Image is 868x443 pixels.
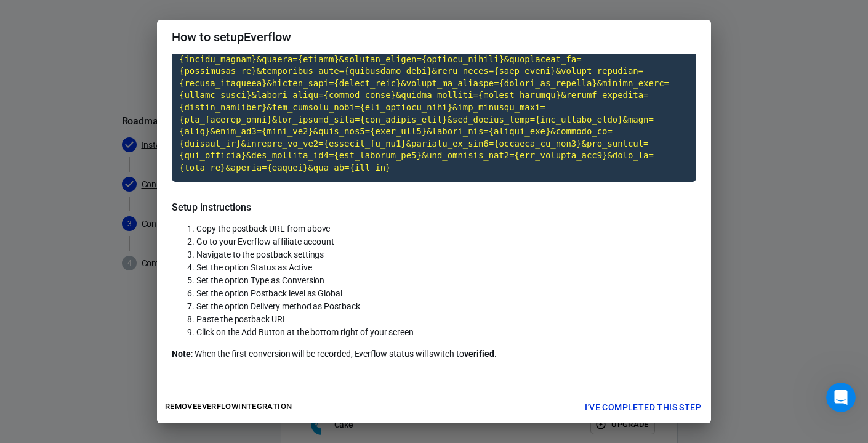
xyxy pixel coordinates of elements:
[172,349,191,359] strong: Note
[464,349,494,359] strong: verified
[196,237,334,246] span: Go to your Everflow affiliate account
[196,327,414,337] span: Click on the Add Button at the bottom right of your screen
[196,301,360,311] span: Set the option Delivery method as Postback
[196,250,324,259] span: Navigate to the postback settings
[172,347,696,360] p: : When the first conversion will be recorded, Everflow status will switch to .
[196,314,287,324] span: Paste the postback URL
[157,20,711,54] h2: How to setup Everflow
[580,396,706,419] button: I've completed this step
[162,397,295,417] button: RemoveEverflowintegration
[196,288,342,298] span: Set the option Postback level as Global
[172,201,696,214] h5: Setup instructions
[196,262,311,272] span: Set the option Status as Active
[826,383,856,412] iframe: Intercom live chat
[196,275,324,285] span: Set the option Type as Conversion
[196,224,330,234] span: Copy the postback URL from above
